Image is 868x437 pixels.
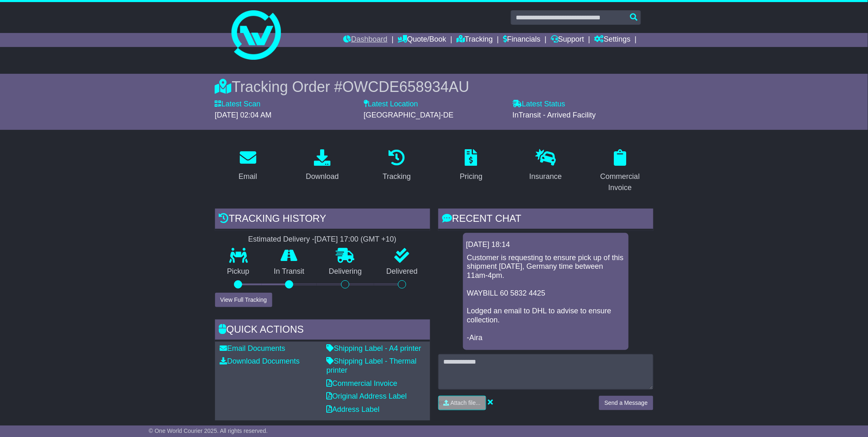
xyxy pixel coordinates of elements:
[374,267,430,276] p: Delivered
[512,111,596,119] span: InTransit - Arrived Facility
[377,146,416,185] a: Tracking
[215,111,272,119] span: [DATE] 02:04 AM
[592,171,648,193] div: Commercial Invoice
[215,320,430,342] div: Quick Actions
[467,254,625,343] p: Customer is requesting to ensure pick up of this shipment [DATE], Germany time between 11am-4pm. ...
[233,146,262,185] a: Email
[215,100,261,109] label: Latest Scan
[398,33,446,47] a: Quote/Book
[262,267,317,276] p: In Transit
[342,78,469,95] span: OWCDE658934AU
[438,209,653,231] div: RECENT CHAT
[454,146,488,185] a: Pricing
[456,33,493,47] a: Tracking
[327,344,421,352] a: Shipping Label - A4 printer
[315,235,397,244] div: [DATE] 17:00 (GMT +10)
[503,33,540,47] a: Financials
[599,396,653,410] button: Send a Message
[327,357,417,374] a: Shipping Label - Thermal printer
[383,171,411,182] div: Tracking
[300,146,344,185] a: Download
[149,428,268,434] span: © One World Courier 2025. All rights reserved.
[344,33,388,47] a: Dashboard
[460,171,482,182] div: Pricing
[327,392,407,400] a: Original Address Label
[529,171,562,182] div: Insurance
[466,240,625,249] div: [DATE] 18:14
[220,357,300,365] a: Download Documents
[215,209,430,231] div: Tracking history
[327,379,398,388] a: Commercial Invoice
[220,344,285,352] a: Email Documents
[317,267,374,276] p: Delivering
[594,33,631,47] a: Settings
[364,111,454,119] span: [GEOGRAPHIC_DATA]-DE
[215,235,430,244] div: Estimated Delivery -
[215,293,272,307] button: View Full Tracking
[551,33,584,47] a: Support
[239,171,257,182] div: Email
[512,100,565,109] label: Latest Status
[364,100,418,109] label: Latest Location
[524,146,567,185] a: Insurance
[327,405,380,414] a: Address Label
[215,267,262,276] p: Pickup
[215,78,653,96] div: Tracking Order #
[306,171,339,182] div: Download
[587,146,653,196] a: Commercial Invoice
